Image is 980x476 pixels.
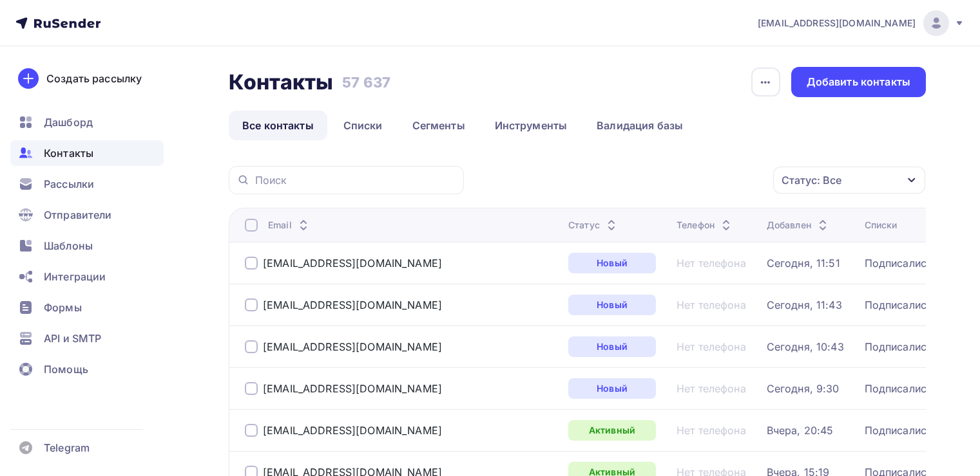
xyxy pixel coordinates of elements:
[44,440,90,455] span: Telegram
[10,140,164,166] a: Контакты
[807,75,910,89] div: Добавить контакты
[342,73,390,91] h3: 57 637
[568,336,656,357] a: Новый
[10,202,164,228] a: Отправители
[767,340,844,353] a: Сегодня, 10:43
[767,219,831,232] div: Добавлен
[568,253,656,273] a: Новый
[44,300,82,315] span: Формы
[44,238,93,253] span: Шаблоны
[268,219,311,232] div: Email
[767,298,842,311] a: Сегодня, 11:43
[677,257,746,270] a: Нет телефона
[229,111,327,140] a: Все контакты
[255,173,456,187] input: Поиск
[263,298,442,311] a: [EMAIL_ADDRESS][DOMAIN_NAME]
[330,111,396,140] a: Списки
[767,257,840,270] a: Сегодня, 11:51
[44,269,106,284] span: Интеграции
[10,295,164,320] a: Формы
[229,69,333,95] h2: Контакты
[767,382,840,395] a: Сегодня, 9:30
[481,111,581,140] a: Инструменты
[44,176,94,192] span: Рассылки
[44,207,112,223] span: Отправители
[677,298,746,311] a: Нет телефона
[767,424,834,437] a: Вчера, 20:45
[568,420,656,441] a: Активный
[44,362,88,377] span: Помощь
[758,10,965,36] a: [EMAIL_ADDRESS][DOMAIN_NAME]
[10,109,164,135] a: Дашборд
[10,233,164,259] a: Шаблоны
[263,257,442,270] a: [EMAIL_ADDRESS][DOMAIN_NAME]
[263,382,442,395] a: [EMAIL_ADDRESS][DOMAIN_NAME]
[568,219,619,232] div: Статус
[263,424,442,437] a: [EMAIL_ADDRESS][DOMAIN_NAME]
[583,111,697,140] a: Валидация базы
[782,172,841,188] div: Статус: Все
[758,17,916,30] span: [EMAIL_ADDRESS][DOMAIN_NAME]
[46,71,142,86] div: Создать рассылку
[44,114,93,130] span: Дашборд
[677,219,734,232] div: Телефон
[263,340,442,353] a: [EMAIL_ADDRESS][DOMAIN_NAME]
[677,340,746,353] a: Нет телефона
[399,111,479,140] a: Сегменты
[865,219,898,232] div: Списки
[568,378,656,399] a: Новый
[44,331,101,346] span: API и SMTP
[677,424,746,437] a: Нет телефона
[10,171,164,197] a: Рассылки
[568,295,656,315] a: Новый
[44,145,93,161] span: Контакты
[773,166,926,194] button: Статус: Все
[677,382,746,395] a: Нет телефона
